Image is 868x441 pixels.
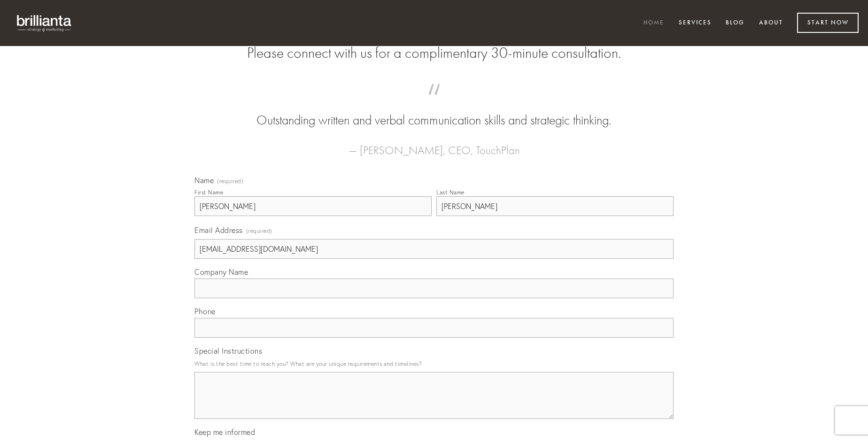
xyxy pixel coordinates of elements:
[753,15,789,31] a: About
[194,307,216,316] span: Phone
[797,13,859,33] a: Start Now
[194,189,223,196] div: First Name
[9,9,80,37] img: brillianta - research, strategy, marketing
[194,346,262,356] span: Special Instructions
[194,44,674,62] h2: Please connect with us for a complimentary 30-minute consultation.
[209,130,659,160] figcaption: — [PERSON_NAME], CEO, TouchPlan
[246,224,272,237] span: (required)
[217,178,243,184] span: (required)
[194,267,248,277] span: Company Name
[673,15,718,31] a: Services
[436,189,465,196] div: Last Name
[194,357,674,370] p: What is the best time to reach you? What are your unique requirements and timelines?
[720,15,751,31] a: Blog
[194,176,214,185] span: Name
[194,427,255,437] span: Keep me informed
[637,15,670,31] a: Home
[194,225,243,235] span: Email Address
[209,93,659,111] span: “
[209,93,659,130] blockquote: Outstanding written and verbal communication skills and strategic thinking.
